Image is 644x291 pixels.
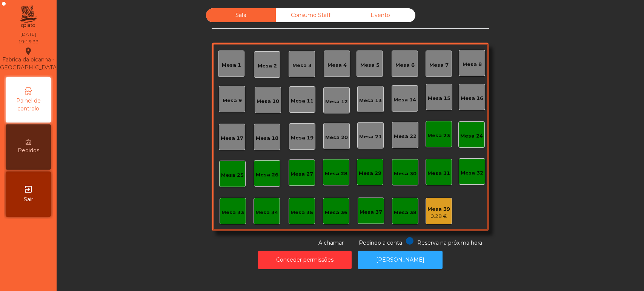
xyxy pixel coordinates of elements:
div: Mesa 27 [290,170,313,178]
div: Evento [346,8,415,22]
div: Mesa 21 [359,133,382,141]
div: Mesa 26 [256,171,278,179]
span: Painel de controlo [8,97,49,113]
div: Mesa 8 [463,61,482,68]
div: Mesa 36 [325,209,347,216]
div: Mesa 20 [325,134,348,141]
div: Mesa 14 [393,96,416,104]
div: Mesa 9 [223,97,242,104]
div: Sala [206,8,276,22]
div: Mesa 12 [325,98,348,106]
div: Mesa 28 [325,170,347,178]
div: Mesa 16 [461,95,483,102]
div: Mesa 17 [221,135,243,142]
div: Mesa 39 [427,205,450,213]
div: Mesa 19 [291,134,314,142]
div: Mesa 10 [257,98,279,105]
div: Mesa 15 [428,95,450,102]
div: Mesa 25 [221,172,244,179]
div: Mesa 24 [460,132,483,140]
div: Mesa 38 [394,209,417,216]
span: Pedidos [18,147,39,155]
img: qpiato [19,4,37,30]
div: Mesa 31 [427,170,450,177]
div: Mesa 22 [394,133,417,140]
div: Mesa 6 [395,61,415,69]
div: Mesa 37 [360,208,382,216]
div: Consumo Staff [276,8,346,22]
div: Mesa 2 [258,62,277,70]
div: Mesa 35 [290,209,313,216]
div: Mesa 4 [327,61,347,69]
button: Conceder permissões [258,251,352,269]
div: [DATE] [20,31,36,38]
div: Mesa 3 [292,62,312,69]
div: Mesa 33 [221,209,244,216]
span: Pedindo a conta [359,239,402,246]
button: [PERSON_NAME] [358,251,443,269]
div: Mesa 1 [222,61,241,69]
div: Mesa 32 [461,169,483,177]
div: Mesa 5 [360,61,380,69]
div: Mesa 11 [291,97,314,105]
div: Mesa 18 [256,135,278,142]
i: exit_to_app [24,185,33,194]
div: Mesa 30 [394,170,417,178]
i: location_on [24,47,33,56]
div: Mesa 23 [427,132,450,139]
div: Mesa 29 [359,170,381,177]
span: Reserva na próxima hora [417,239,482,246]
div: Mesa 34 [255,209,278,216]
span: A chamar [318,239,344,246]
div: 0.28 € [427,213,450,220]
div: Mesa 7 [429,61,449,69]
span: Sair [24,196,33,204]
div: Mesa 13 [359,97,382,104]
div: 19:15:33 [18,38,38,45]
